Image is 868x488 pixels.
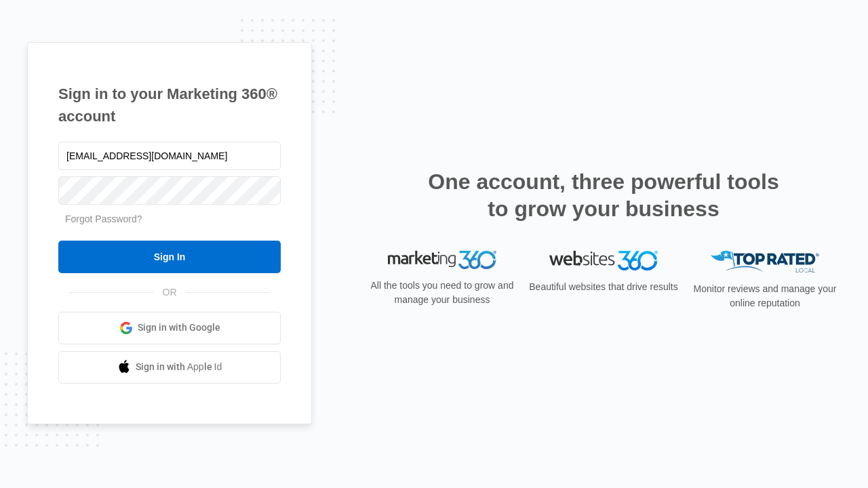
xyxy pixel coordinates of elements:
[366,279,518,307] p: All the tools you need to grow and manage your business
[58,312,281,344] a: Sign in with Google
[136,360,222,374] span: Sign in with Apple Id
[388,251,496,270] img: Marketing 360
[65,213,142,224] a: Forgot Password?
[58,241,281,273] input: Sign In
[689,282,841,310] p: Monitor reviews and manage your online reputation
[711,251,819,273] img: Top Rated Local
[58,351,281,384] a: Sign in with Apple Id
[138,321,220,335] span: Sign in with Google
[153,285,186,300] span: OR
[528,280,679,294] p: Beautiful websites that drive results
[58,142,281,170] input: Email
[58,83,281,127] h1: Sign in to your Marketing 360® account
[549,251,658,270] img: Websites 360
[424,168,783,222] h2: One account, three powerful tools to grow your business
